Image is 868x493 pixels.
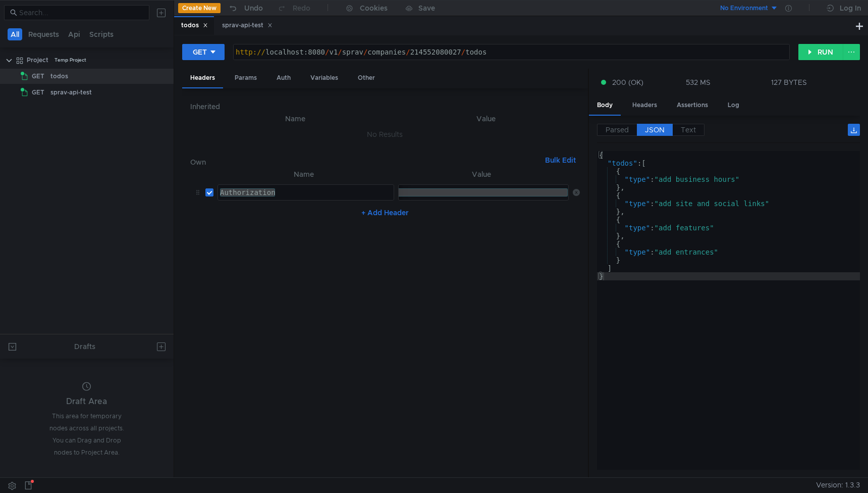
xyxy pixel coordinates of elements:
[840,2,861,14] div: Log In
[193,46,207,58] div: GET
[55,53,86,68] div: Temp Project
[32,85,44,100] span: GET
[8,28,22,40] button: All
[720,4,768,13] div: No Environment
[360,2,388,14] div: Cookies
[190,101,580,113] h6: Inherited
[302,69,346,87] div: Variables
[394,168,569,180] th: Value
[270,1,317,16] button: Redo
[222,20,273,31] div: sprav-api-test
[178,3,221,13] button: Create New
[350,69,383,87] div: Other
[19,7,143,18] input: Search...
[612,77,643,88] span: 200 (OK)
[182,69,223,88] div: Headers
[74,340,95,353] div: Drafts
[357,207,413,219] button: + Add Header
[213,168,394,180] th: Name
[686,78,711,87] div: 532 MS
[541,154,580,166] button: Bulk Edit
[418,5,435,12] div: Save
[32,69,44,84] span: GET
[771,78,807,87] div: 127 BYTES
[50,85,92,100] div: sprav-api-test
[720,96,747,115] div: Log
[798,44,843,60] button: RUN
[25,28,62,40] button: Requests
[198,113,393,125] th: Name
[367,130,403,139] nz-embed-empty: No Results
[606,125,629,134] span: Parsed
[221,1,270,16] button: Undo
[227,69,265,87] div: Params
[393,113,580,125] th: Value
[50,69,68,84] div: todos
[190,156,541,168] h6: Own
[624,96,665,115] div: Headers
[86,28,117,40] button: Scripts
[268,69,299,87] div: Auth
[244,2,263,14] div: Undo
[65,28,83,40] button: Api
[27,53,48,68] div: Project
[645,125,665,134] span: JSON
[816,478,860,492] span: Version: 1.3.3
[293,2,310,14] div: Redo
[182,44,225,60] button: GET
[681,125,696,134] span: Text
[181,20,208,31] div: todos
[669,96,716,115] div: Assertions
[589,96,621,116] div: Body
